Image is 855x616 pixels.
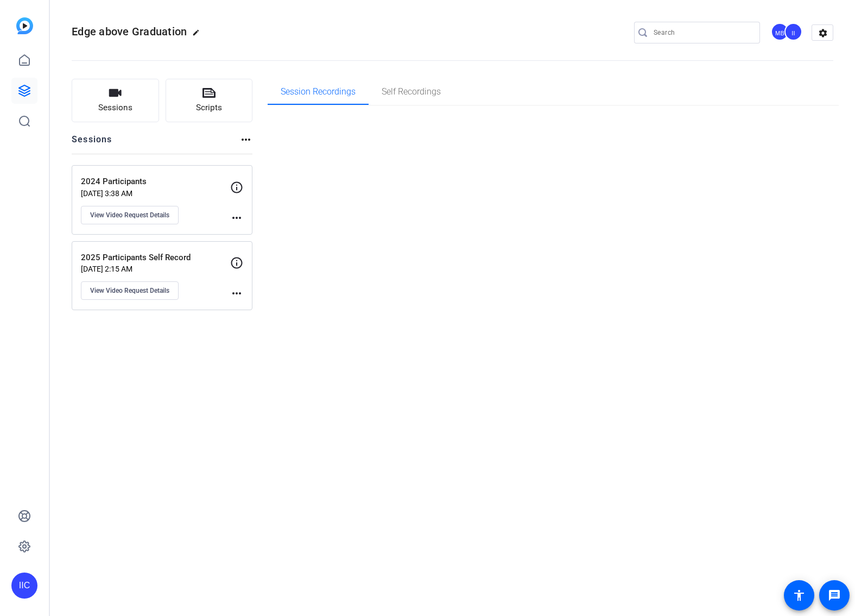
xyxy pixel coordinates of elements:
[192,29,205,42] mat-icon: edit
[382,87,441,96] span: Self Recordings
[72,79,159,122] button: Sessions
[784,23,803,42] ngx-avatar: Insel Iskra Culla
[90,286,169,295] span: View Video Request Details
[72,25,187,38] span: Edge above Graduation
[654,26,751,39] input: Search
[784,23,802,41] div: II
[81,252,230,264] p: 2025 Participants Self Record
[81,189,230,198] p: [DATE] 3:38 AM
[16,17,33,34] img: blue-gradient.svg
[11,573,37,599] div: IIC
[828,589,841,602] mat-icon: message
[239,133,252,146] mat-icon: more_horiz
[812,25,834,41] mat-icon: settings
[230,211,243,224] mat-icon: more_horiz
[166,79,253,122] button: Scripts
[81,265,230,273] p: [DATE] 2:15 AM
[81,175,230,188] p: 2024 Participants
[196,102,222,114] span: Scripts
[771,23,789,41] div: MB
[81,206,179,224] button: View Video Request Details
[72,133,112,154] h2: Sessions
[230,287,243,300] mat-icon: more_horiz
[771,23,790,42] ngx-avatar: Michael Barbieri
[281,87,356,96] span: Session Recordings
[793,589,806,602] mat-icon: accessibility
[98,102,132,114] span: Sessions
[90,211,169,219] span: View Video Request Details
[81,281,179,300] button: View Video Request Details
